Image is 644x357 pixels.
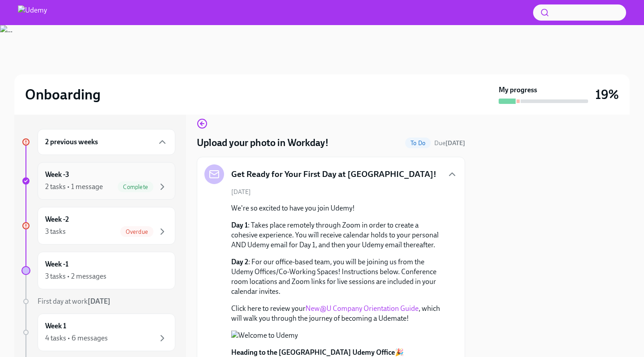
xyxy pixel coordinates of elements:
[45,227,66,237] div: 3 tasks
[21,207,175,245] a: Week -23 tasksOverdue
[434,139,465,147] span: August 27th, 2025 08:00
[21,297,175,306] a: First day at work[DATE]
[45,215,69,224] h6: Week -2
[25,86,101,103] h2: Onboarding
[45,271,106,281] div: 3 tasks • 2 messages
[305,304,419,313] a: New@U Company Orientation Guide
[88,297,110,305] strong: [DATE]
[231,258,248,266] strong: Day 2
[18,5,47,20] img: Udemy
[595,86,619,103] h3: 19%
[45,321,66,331] h6: Week 1
[231,168,436,180] h5: Get Ready for Your First Day at [GEOGRAPHIC_DATA]!
[45,137,98,147] h6: 2 previous weeks
[21,314,175,351] a: Week 14 tasks • 6 messages
[21,252,175,289] a: Week -13 tasks • 2 messages
[231,348,395,357] strong: Heading to the [GEOGRAPHIC_DATA] Udemy Office
[231,203,443,213] p: We're so excited to have you join Udemy!
[45,259,68,269] h6: Week -1
[38,297,110,305] span: First day at work
[45,170,69,180] h6: Week -3
[21,162,175,200] a: Week -32 tasks • 1 messageComplete
[118,184,153,190] span: Complete
[197,136,329,150] h4: Upload your photo in Workday!
[231,304,443,323] p: Click here to review your , which will walk you through the journey of becoming a Udemate!
[231,220,443,250] p: : Takes place remotely through Zoom in order to create a cohesive experience. You will receive ca...
[231,257,443,297] p: : For our office-based team, you will be joining us from the Udemy Offices/Co-Working Spaces! Ins...
[231,188,251,196] span: [DATE]
[45,182,103,192] div: 2 tasks • 1 message
[434,139,465,147] span: Due
[405,140,431,146] span: To Do
[445,139,465,147] strong: [DATE]
[231,221,248,229] strong: Day 1
[120,228,153,235] span: Overdue
[45,333,108,343] div: 4 tasks • 6 messages
[38,129,175,155] div: 2 previous weeks
[499,85,537,95] strong: My progress
[231,331,390,340] button: Zoom image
